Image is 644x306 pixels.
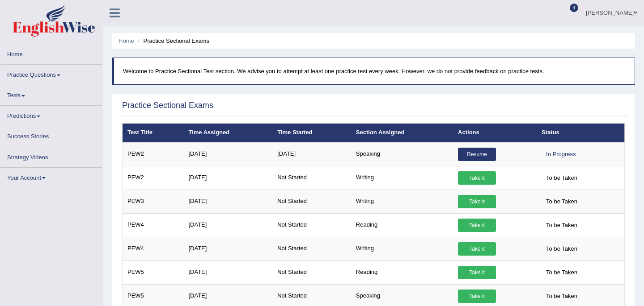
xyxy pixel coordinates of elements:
[272,213,351,237] td: Not Started
[0,126,102,144] a: Success Stories
[183,124,272,142] th: Time Assigned
[272,261,351,284] td: Not Started
[351,261,453,284] td: Reading
[123,237,184,261] td: PEW4
[183,213,272,237] td: [DATE]
[351,213,453,237] td: Reading
[458,242,496,256] a: Take it
[0,85,102,103] a: Tests
[351,142,453,166] td: Speaking
[458,266,496,279] a: Take it
[272,237,351,261] td: Not Started
[351,124,453,142] th: Section Assigned
[183,142,272,166] td: [DATE]
[458,219,496,232] a: Take it
[183,261,272,284] td: [DATE]
[272,166,351,190] td: Not Started
[123,124,184,142] th: Test Title
[458,195,496,208] a: Take it
[542,148,580,161] div: In Progress
[351,237,453,261] td: Writing
[542,219,582,232] span: To be Taken
[542,289,582,303] span: To be Taken
[123,166,184,190] td: PEW2
[458,289,496,303] a: Take it
[453,124,537,142] th: Actions
[537,124,624,142] th: Status
[458,148,496,161] a: Resume
[0,44,102,62] a: Home
[570,4,579,12] span: 9
[542,195,582,208] span: To be Taken
[183,166,272,190] td: [DATE]
[0,65,102,82] a: Practice Questions
[272,124,351,142] th: Time Started
[458,171,496,185] a: Take it
[0,147,102,165] a: Strategy Videos
[272,142,351,166] td: [DATE]
[136,37,209,45] li: Practice Sectional Exams
[542,242,582,256] span: To be Taken
[351,190,453,213] td: Writing
[0,106,102,123] a: Predictions
[123,190,184,213] td: PEW3
[351,166,453,190] td: Writing
[123,142,184,166] td: PEW2
[0,168,102,185] a: Your Account
[123,67,626,75] p: Welcome to Practice Sectional Test section. We advise you to attempt at least one practice test e...
[542,266,582,279] span: To be Taken
[122,101,213,110] h2: Practice Sectional Exams
[542,171,582,185] span: To be Taken
[119,37,134,44] a: Home
[123,261,184,284] td: PEW5
[183,190,272,213] td: [DATE]
[123,213,184,237] td: PEW4
[272,190,351,213] td: Not Started
[183,237,272,261] td: [DATE]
